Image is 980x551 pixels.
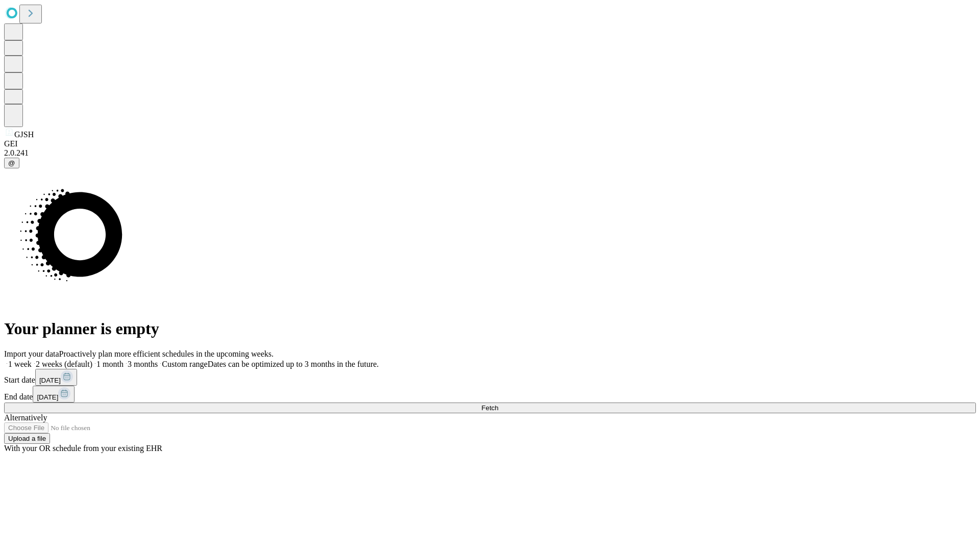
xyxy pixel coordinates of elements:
span: 1 week [8,360,32,368]
span: 1 month [96,360,124,368]
span: Custom range [162,360,207,368]
button: [DATE] [35,369,77,386]
span: With your OR schedule from your existing EHR [4,444,162,453]
span: Dates can be optimized up to 3 months in the future. [208,360,379,368]
div: 2.0.241 [4,148,976,158]
span: Import your data [4,349,59,358]
div: Start date [4,369,976,386]
span: [DATE] [37,393,58,401]
span: Proactively plan more efficient schedules in the upcoming weeks. [59,349,274,358]
div: End date [4,386,976,403]
button: Upload a file [4,433,50,444]
h1: Your planner is empty [4,319,976,338]
span: 3 months [128,360,158,368]
span: Fetch [481,404,498,412]
button: Fetch [4,403,976,413]
span: @ [8,159,15,167]
button: @ [4,158,19,168]
span: Alternatively [4,413,47,422]
div: GEI [4,139,976,148]
span: GJSH [14,130,34,139]
span: [DATE] [39,377,61,384]
span: 2 weeks (default) [36,360,92,368]
button: [DATE] [33,386,75,403]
